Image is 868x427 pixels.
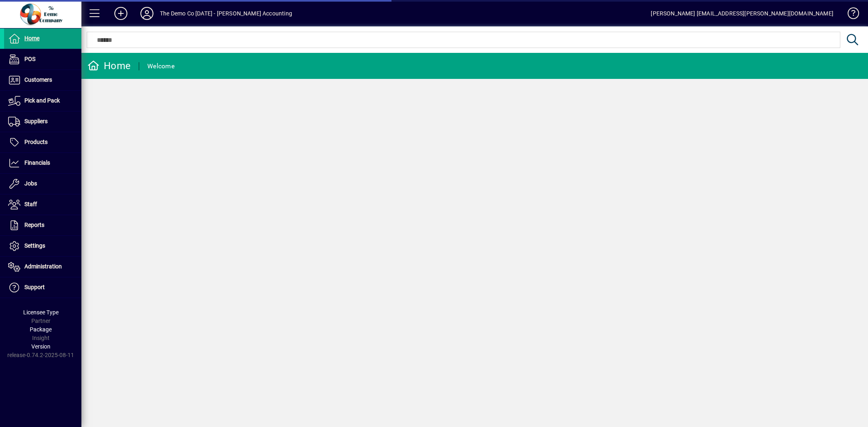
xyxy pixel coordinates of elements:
a: Settings [4,236,81,256]
div: The Demo Co [DATE] - [PERSON_NAME] Accounting [160,7,292,20]
a: Jobs [4,174,81,194]
button: Add [108,6,134,21]
a: Products [4,132,81,152]
div: Home [87,59,131,72]
span: Administration [24,263,62,270]
span: Home [24,35,39,41]
span: POS [24,56,35,62]
span: Pick and Pack [24,97,60,104]
span: Jobs [24,180,37,187]
a: Pick and Pack [4,91,81,111]
button: Profile [134,6,160,21]
a: Reports [4,215,81,235]
div: Welcome [147,60,175,73]
a: Support [4,277,81,298]
span: Package [30,326,52,333]
span: Reports [24,222,44,228]
span: Licensee Type [23,309,59,316]
span: Settings [24,242,45,249]
span: Financials [24,159,50,166]
a: Staff [4,194,81,215]
span: Customers [24,76,52,83]
a: Knowledge Base [842,2,858,28]
a: Suppliers [4,111,81,132]
a: Financials [4,153,81,173]
a: Customers [4,70,81,90]
a: Administration [4,257,81,277]
a: POS [4,49,81,70]
span: Staff [24,201,37,207]
span: Support [24,284,45,290]
span: Products [24,139,48,145]
span: Version [31,343,50,350]
span: Suppliers [24,118,48,124]
div: [PERSON_NAME] [EMAIL_ADDRESS][PERSON_NAME][DOMAIN_NAME] [651,7,833,20]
